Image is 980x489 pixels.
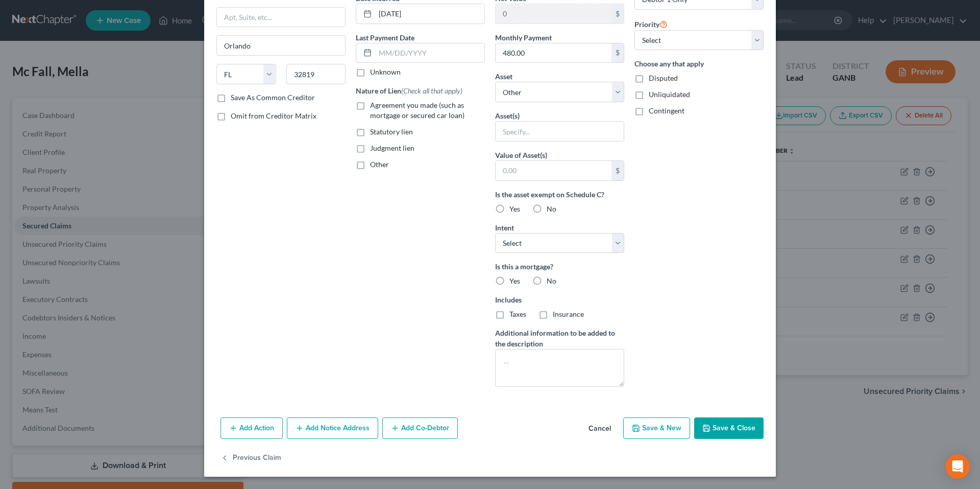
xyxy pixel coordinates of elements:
label: Value of Asset(s) [495,150,547,160]
span: Taxes [509,310,526,318]
button: Cancel [580,418,619,439]
input: 0.00 [496,4,611,24]
button: Add Co-Debtor [382,417,458,439]
button: Save & Close [694,417,764,439]
input: MM/DD/YYYY [375,4,484,24]
input: Apt, Suite, etc... [217,8,345,27]
span: Yes [509,276,520,285]
label: Intent [495,222,514,233]
span: Agreement you made (such as mortgage or secured car loan) [370,101,464,120]
span: Asset [495,72,512,81]
input: Specify... [496,122,624,141]
label: Asset(s) [495,110,520,121]
div: $ [611,161,624,180]
input: 0.00 [496,43,611,63]
span: Other [370,160,389,169]
label: Additional information to be added to the description [495,328,624,349]
span: Statutory lien [370,127,413,136]
label: Includes [495,294,624,305]
span: Insurance [553,310,584,318]
label: Is this a mortgage? [495,261,624,272]
label: Choose any that apply [634,58,764,69]
span: No [547,276,556,285]
div: $ [611,4,624,24]
input: Enter city... [217,36,345,55]
button: Previous Claim [220,447,281,469]
label: Priority [634,18,668,30]
span: Judgment lien [370,144,414,152]
input: MM/DD/YYYY [375,43,484,63]
label: Nature of Lien [356,85,462,96]
button: Add Notice Address [287,417,378,439]
div: Open Intercom Messenger [945,454,970,479]
span: Contingent [649,106,684,115]
span: Omit from Creditor Matrix [231,111,316,120]
label: Monthly Payment [495,32,552,43]
label: Save As Common Creditor [231,92,315,103]
input: 0.00 [496,161,611,180]
button: Save & New [623,417,690,439]
span: No [547,204,556,213]
div: $ [611,43,624,63]
label: Last Payment Date [356,32,414,43]
span: Yes [509,204,520,213]
input: Enter zip... [286,64,346,84]
span: Disputed [649,74,678,82]
span: (Check all that apply) [401,86,462,95]
label: Unknown [370,67,401,77]
span: Unliquidated [649,90,690,99]
button: Add Action [220,417,283,439]
label: Is the asset exempt on Schedule C? [495,189,624,200]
